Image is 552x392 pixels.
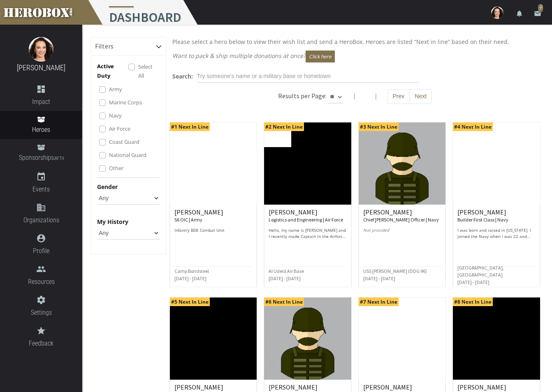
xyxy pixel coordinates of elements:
small: Chief [PERSON_NAME] Officer | Navy [363,217,439,223]
p: Active Duty [97,62,128,81]
label: Army [109,85,122,94]
label: Select All [138,62,160,80]
button: Click here [306,51,335,62]
h6: [PERSON_NAME] [174,209,253,223]
label: Gender [97,182,118,191]
label: National Guard [109,150,146,159]
p: Hello, my name is [PERSON_NAME] and I recently made Captain in the Airforce. This is my first dep... [269,227,347,240]
label: Coast Guard [109,137,139,146]
span: #2 Next In Line [264,122,304,131]
small: S6 OIC | Army [174,217,202,223]
a: #2 Next In Line [PERSON_NAME] Logistics and Engineering | Air Force Hello, my name is [PERSON_NAM... [264,122,352,287]
label: Search: [172,71,193,81]
i: email [534,10,541,17]
h6: [PERSON_NAME] [457,209,536,223]
a: [PERSON_NAME] [17,63,65,72]
small: Camp Bondsteel [174,268,209,274]
h6: Filters [95,43,114,50]
small: [DATE] - [DATE] [363,275,395,281]
small: BETA [54,156,64,161]
span: #3 Next In Line [359,122,399,131]
label: Air Force [109,124,130,133]
small: Logistics and Engineering | Air Force [269,217,343,223]
span: #8 Next In Line [453,297,493,306]
p: Want to pack & ship multiple donations at once? [172,51,538,62]
span: #7 Next In Line [359,297,399,306]
span: 7 [538,4,543,12]
input: Try someone's name or a military base or hometown [197,70,419,83]
label: My History [97,217,128,226]
p: Please select a hero below to view their wish list and send a HeroBox. Heroes are listed “Next in... [172,37,538,46]
i: notifications [516,10,523,17]
span: #1 Next In Line [170,122,210,131]
small: [DATE] - [DATE] [457,279,489,285]
a: #3 Next In Line [PERSON_NAME] Chief [PERSON_NAME] Officer | Navy Not provided USS [PERSON_NAME] (... [358,122,446,287]
img: user-image [491,7,503,19]
small: Al Udeid Air Base [269,268,304,274]
p: Infantry BDE Combat Unit [174,227,253,240]
small: [DATE] - [DATE] [269,275,301,281]
span: | [374,92,378,100]
span: #6 Next In Line [264,297,304,306]
p: I was born and raised in [US_STATE]. I joined the Navy when I was 22 and have been in for 14 years. [457,227,536,240]
span: #4 Next In Line [453,122,493,131]
span: #5 Next In Line [170,297,210,306]
button: Prev [387,89,410,104]
h6: [PERSON_NAME] [269,209,347,223]
h6: [PERSON_NAME] [363,209,441,223]
small: [DATE] - [DATE] [174,275,206,281]
small: USS [PERSON_NAME] (DDG 96) [363,268,427,274]
a: #4 Next In Line [PERSON_NAME] Builder First Class | Navy I was born and raised in [US_STATE]. I j... [452,122,540,287]
label: Other [109,164,123,173]
button: Next [409,89,432,104]
label: Marine Corps [109,98,142,107]
small: [GEOGRAPHIC_DATA], [GEOGRAPHIC_DATA] [457,265,504,278]
span: | [353,92,356,100]
a: #1 Next In Line [PERSON_NAME] S6 OIC | Army Infantry BDE Combat Unit Camp Bondsteel [DATE] - [DATE] [169,122,257,287]
img: image [29,37,53,62]
h6: Results per Page: [278,92,327,100]
label: Navy [109,111,122,120]
p: Not provided [363,227,441,240]
small: Builder First Class | Navy [457,217,508,223]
